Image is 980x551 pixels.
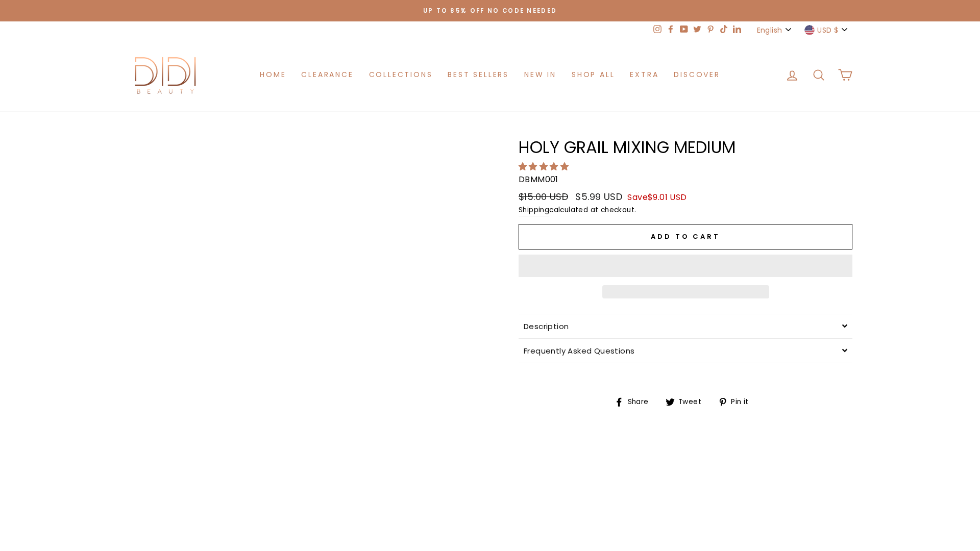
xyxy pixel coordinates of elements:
span: $15.00 USD [519,190,568,203]
a: Shop All [564,65,622,84]
button: Add to cart [519,224,852,249]
span: Frequently Asked Questions [524,345,634,356]
span: Pin it [729,396,756,408]
a: Home [252,65,293,84]
ul: Primary [252,65,727,84]
a: Clearance [293,65,361,84]
button: English [754,21,796,38]
small: calculated at checkout. [519,205,852,216]
a: Extra [622,65,666,84]
span: Tweet [677,396,709,408]
p: DBMM001 [519,173,852,186]
h1: Holy Grail Mixing Medium [519,139,852,156]
span: English [757,24,782,36]
span: $9.01 USD [648,191,687,203]
a: Collections [361,65,440,84]
img: Didi Beauty Co. [128,54,204,96]
span: USD $ [817,24,838,36]
span: Add to cart [651,232,720,241]
span: $5.99 USD [575,190,622,203]
button: USD $ [801,21,852,38]
span: Up to 85% off NO CODE NEEDED [423,7,557,15]
span: 4.93 stars [519,161,571,172]
span: Save [627,191,687,203]
a: Best Sellers [440,65,517,84]
a: Shipping [519,205,549,216]
a: New in [517,65,564,84]
a: Discover [666,65,727,84]
span: Description [524,321,569,332]
span: Share [626,396,656,408]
